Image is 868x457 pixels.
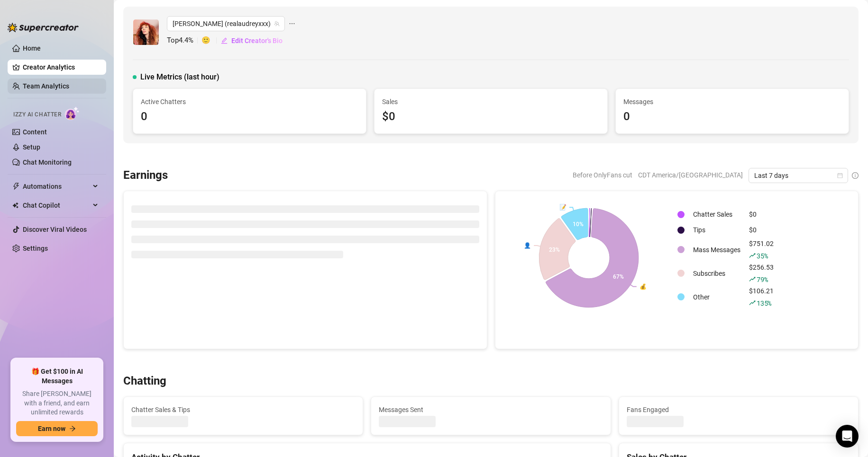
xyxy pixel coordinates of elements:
[201,35,220,46] span: 🙂
[573,168,632,182] span: Before OnlyFans cut
[689,262,744,285] td: Subscribes
[23,198,90,213] span: Chat Copilot
[837,173,843,178] span: calendar
[689,207,744,222] td: Chatter Sales
[836,425,859,448] div: Open Intercom Messenger
[382,97,600,107] span: Sales
[749,262,774,285] div: $256.53
[23,158,72,166] a: Chat Monitoring
[623,97,841,107] span: Messages
[640,283,647,290] text: 💰
[749,209,774,220] div: $0
[757,275,767,284] span: 79 %
[623,108,841,126] div: 0
[289,16,295,31] span: ellipsis
[141,108,358,126] div: 0
[524,242,531,249] text: 👤
[220,33,283,48] button: Edit Creator's Bio
[749,276,756,282] span: rise
[16,389,98,417] span: Share [PERSON_NAME] with a friend, and earn unlimited rewards
[123,168,168,183] h3: Earnings
[749,252,756,259] span: rise
[167,35,201,46] span: Top 4.4 %
[65,106,80,120] img: AI Chatter
[133,19,159,45] img: Audrey
[38,425,65,432] span: Earn now
[23,143,40,151] a: Setup
[627,404,850,415] span: Fans Engaged
[757,299,771,308] span: 135 %
[23,44,41,52] a: Home
[12,183,20,190] span: thunderbolt
[379,404,603,415] span: Messages Sent
[749,299,756,306] span: rise
[23,60,99,75] a: Creator Analytics
[23,128,47,136] a: Content
[8,23,79,32] img: logo-BBDzfeDw.svg
[754,168,842,183] span: Last 7 days
[749,286,774,308] div: $106.21
[173,17,279,31] span: Audrey (realaudreyxxx)
[749,225,774,235] div: $0
[13,110,61,119] span: Izzy AI Chatter
[559,203,566,211] text: 📝
[689,223,744,237] td: Tips
[23,226,87,233] a: Discover Viral Videos
[12,202,18,209] img: Chat Copilot
[69,425,76,432] span: arrow-right
[141,97,358,107] span: Active Chatters
[749,238,774,261] div: $751.02
[131,404,355,415] span: Chatter Sales & Tips
[689,286,744,308] td: Other
[852,172,859,179] span: info-circle
[123,374,166,389] h3: Chatting
[16,421,98,436] button: Earn nowarrow-right
[140,71,219,83] span: Live Metrics (last hour)
[16,367,98,386] span: 🎁 Get $100 in AI Messages
[382,108,600,126] div: $0
[23,179,90,194] span: Automations
[23,82,69,90] a: Team Analytics
[274,21,280,26] span: team
[231,37,283,44] span: Edit Creator's Bio
[638,168,743,182] span: CDT America/[GEOGRAPHIC_DATA]
[23,245,48,252] a: Settings
[689,238,744,261] td: Mass Messages
[221,37,228,44] span: edit
[757,251,767,260] span: 35 %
